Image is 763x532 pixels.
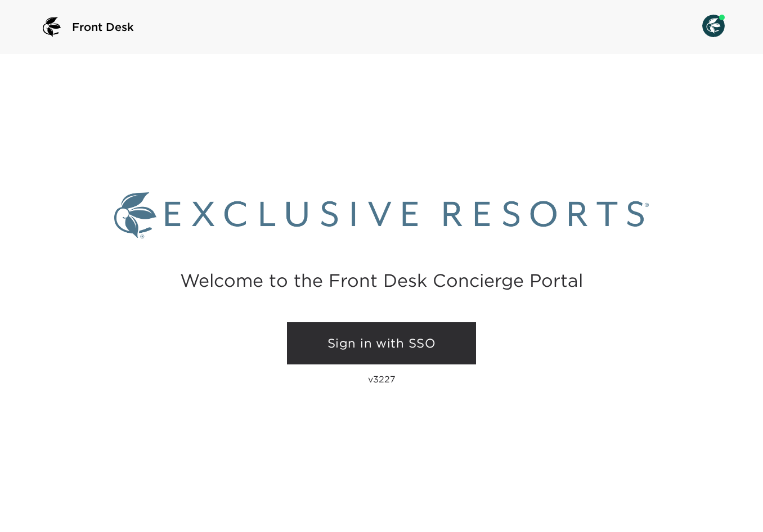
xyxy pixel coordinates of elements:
[38,13,65,40] img: logo
[72,19,134,35] span: Front Desk
[368,373,396,385] p: v3227
[180,272,583,289] h2: Welcome to the Front Desk Concierge Portal
[287,322,476,365] a: Sign in with SSO
[114,192,648,239] img: Exclusive Resorts logo
[702,15,725,37] img: User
